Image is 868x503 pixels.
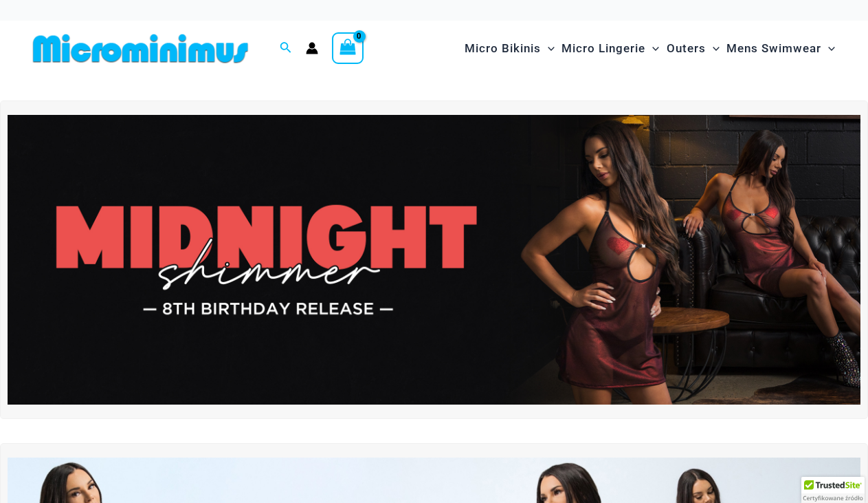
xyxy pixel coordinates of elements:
[561,31,645,66] span: Micro Lingerie
[706,31,720,66] span: Menu Toggle
[332,32,364,64] a: View Shopping Cart, empty
[726,31,821,66] span: Mens Swimwear
[723,28,838,69] a: Mens SwimwearMenu ToggleMenu Toggle
[306,42,318,54] a: Account icon link
[8,115,860,405] img: Midnight Shimmer Red Dress
[663,28,723,69] a: OutersMenu ToggleMenu Toggle
[465,31,541,66] span: Micro Bikinis
[821,31,835,66] span: Menu Toggle
[667,31,706,66] span: Outers
[541,31,555,66] span: Menu Toggle
[801,477,865,503] div: TrustedSite Certified
[461,28,558,69] a: Micro BikinisMenu ToggleMenu Toggle
[280,40,292,57] a: Search icon link
[645,31,659,66] span: Menu Toggle
[558,28,663,69] a: Micro LingerieMenu ToggleMenu Toggle
[27,33,254,64] img: MM SHOP LOGO FLAT
[459,25,841,72] nav: Site Navigation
